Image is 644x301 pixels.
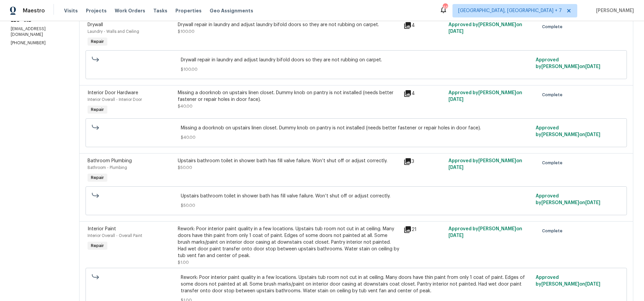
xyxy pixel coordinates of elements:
span: Approved by [PERSON_NAME] on [448,22,522,34]
span: Work Orders [115,7,145,14]
span: Bathroom Plumbing [88,159,132,163]
div: 3 [404,158,444,166]
span: Laundry - Walls and Ceiling [88,29,139,34]
p: [PHONE_NUMBER] [11,40,63,46]
span: Geo Assignments [210,7,253,14]
span: $40.00 [181,134,532,141]
div: Upstairs bathroom toilet in shower bath has fill valve failure. Won’t shut off or adjust correctly. [178,158,399,164]
span: Interior Overall - Interior Door [88,98,142,102]
span: $1.00 [178,260,189,264]
span: Repair [88,174,107,181]
span: Complete [542,23,565,30]
span: [DATE] [585,282,600,287]
span: Approved by [PERSON_NAME] on [536,58,600,69]
div: 21 [404,226,444,234]
span: Approved by [PERSON_NAME] on [448,91,522,102]
span: $50.00 [181,202,532,209]
div: 46 [443,4,447,11]
div: 4 [404,89,444,98]
span: $100.00 [178,29,195,34]
span: Upstairs bathroom toilet in shower bath has fill valve failure. Won’t shut off or adjust correctly. [181,193,532,199]
div: Missing a doorknob on upstairs linen closet. Dummy knob on pantry is not installed (needs better ... [178,89,399,103]
span: $100.00 [181,66,532,73]
div: Rework: Poor interior paint quality in a few locations. Upstairs tub room not cut in at ceiling. ... [178,226,399,259]
span: Complete [542,228,565,234]
span: Approved by [PERSON_NAME] on [448,159,522,170]
span: Repair [88,106,107,113]
span: [DATE] [448,29,464,34]
span: [DATE] [585,64,600,69]
span: [DATE] [448,97,464,102]
span: Drywall [88,22,103,27]
span: Projects [86,7,107,14]
span: Approved by [PERSON_NAME] on [536,126,600,137]
span: Rework: Poor interior paint quality in a few locations. Upstairs tub room not cut in at ceiling. ... [181,274,532,294]
span: Interior Overall - Overall Paint [88,234,142,238]
span: Visits [64,7,78,14]
span: Approved by [PERSON_NAME] on [448,227,522,238]
span: Tasks [153,8,167,13]
span: $50.00 [178,166,192,170]
span: $40.00 [178,104,193,108]
span: Bathroom - Plumbing [88,166,127,170]
span: Properties [175,7,202,14]
p: [EMAIL_ADDRESS][DOMAIN_NAME] [11,26,63,38]
span: Approved by [PERSON_NAME] on [536,194,600,205]
span: [DATE] [448,165,464,170]
span: Complete [542,160,565,166]
span: Repair [88,38,107,45]
div: 4 [404,21,444,29]
span: Approved by [PERSON_NAME] on [536,275,600,287]
span: Interior Paint [88,227,116,231]
span: [PERSON_NAME] [593,7,634,14]
span: Repair [88,242,107,249]
span: Drywall repair in laundry and adjust laundry bifold doors so they are not rubbing on carpet. [181,57,532,63]
span: [DATE] [585,132,600,137]
span: Interior Door Hardware [88,91,138,95]
div: Drywall repair in laundry and adjust laundry bifold doors so they are not rubbing on carpet. [178,21,399,28]
span: [DATE] [448,233,464,238]
span: Complete [542,92,565,98]
span: Maestro [23,7,45,14]
span: [GEOGRAPHIC_DATA], [GEOGRAPHIC_DATA] + 7 [458,7,562,14]
span: Missing a doorknob on upstairs linen closet. Dummy knob on pantry is not installed (needs better ... [181,125,532,131]
span: [DATE] [585,200,600,205]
